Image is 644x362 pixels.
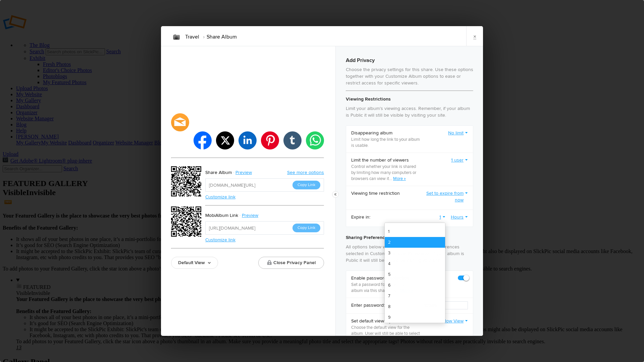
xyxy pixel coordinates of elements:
a: 6 [385,280,445,291]
h3: Add Privacy [346,56,473,64]
div: MobiAlbum Link [205,211,238,220]
a: Default View [171,257,218,269]
p: Control whether your link is shared by limiting how many computers or browsers can view it. [351,164,421,182]
button: Close [332,191,339,198]
span: .. [390,176,393,181]
a: Customize link [205,194,235,200]
b: Enter password: [351,302,385,309]
div: Share Album [205,168,232,177]
h4: Viewing Restrictions [346,95,473,103]
b: Expire in: [351,214,370,221]
a: × [466,26,483,46]
p: All options below will override the sharing preferences selected in Customize album. Remember, if... [346,244,473,264]
b: Limit the number of viewers [351,157,421,164]
b: Set default view style [351,318,421,324]
a: 2 [385,237,445,248]
a: 1 [439,214,445,221]
a: No limit [448,130,468,136]
div: https://slickpic.us/18485230Tkhu [171,166,203,198]
b: Disappearing album [351,130,421,136]
a: 7 [385,291,445,301]
button: Copy Link [292,224,320,232]
li: tumblr [283,131,302,149]
a: 3 [385,248,445,258]
img: album_locked.png [171,32,182,43]
a: Set to expire from now [424,190,468,203]
li: twitter [216,131,234,149]
a: More » [393,176,406,181]
button: Copy Link [292,181,320,189]
a: Customize link [205,237,235,243]
li: whatsapp [306,131,324,149]
a: Hours [451,214,468,221]
a: 1 [385,226,445,237]
p: Choose the default view for the album. User will still be able to select other view styles. [351,324,421,343]
li: pinterest [261,131,279,149]
h4: Sharing Preferences [346,234,473,242]
b: Viewing time restriction [351,190,400,197]
li: Share Album [199,31,237,43]
a: Flow View [442,318,468,324]
a: Preview [238,211,263,220]
a: 4 [385,258,445,269]
b: Enable password protection [351,275,421,282]
a: See more options [287,170,324,175]
button: Close Privacy Panel [258,257,324,269]
a: 8 [385,301,445,312]
a: Preview [232,168,257,177]
div: https://slickpic.us/18485231jJWZ [171,206,203,239]
p: Choose the privacy settings for this share. Use these options together with your Customize Album ... [346,66,473,86]
li: facebook [194,131,212,149]
p: Limit how long the link to your album is usable. [351,136,421,148]
li: linkedin [238,131,257,149]
p: Set a password for accessing this album via this share link. [351,282,421,294]
a: 9 [385,312,445,323]
a: 1 user [451,157,468,164]
p: Limit your album’s viewing access. Remember, if your album is Public it will still be visible by ... [346,105,473,119]
li: Travel [185,31,199,43]
a: 5 [385,269,445,280]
